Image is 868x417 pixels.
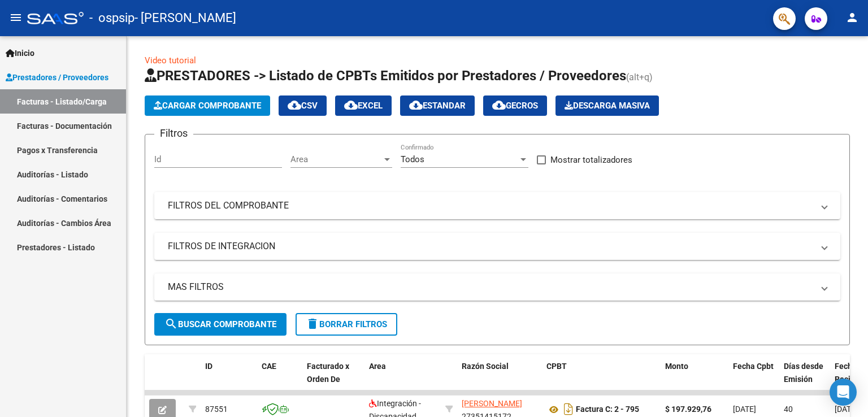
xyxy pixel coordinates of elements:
[401,154,424,164] span: Todos
[154,125,193,141] h3: Filtros
[145,55,196,66] a: Video tutorial
[492,101,538,111] span: Gecros
[409,98,423,112] mat-icon: cloud_download
[733,405,756,414] span: [DATE]
[302,354,364,404] datatable-header-cell: Facturado x Orden De
[288,98,301,112] mat-icon: cloud_download
[6,47,34,59] span: Inicio
[733,362,774,371] span: Fecha Cpbt
[6,71,108,84] span: Prestadores / Proveedores
[257,354,302,404] datatable-header-cell: CAE
[168,281,813,293] mat-panel-title: MAS FILTROS
[205,362,212,371] span: ID
[201,354,257,404] datatable-header-cell: ID
[306,317,319,331] mat-icon: delete
[661,354,728,404] datatable-header-cell: Monto
[89,6,134,31] span: - ospsip
[344,101,383,111] span: EXCEL
[457,354,542,404] datatable-header-cell: Razón Social
[779,354,830,404] datatable-header-cell: Días desde Emisión
[492,98,506,112] mat-icon: cloud_download
[550,153,632,167] span: Mostrar totalizadores
[542,354,661,404] datatable-header-cell: CPBT
[145,95,270,116] button: Cargar Comprobante
[154,101,261,111] span: Cargar Comprobante
[728,354,779,404] datatable-header-cell: Fecha Cpbt
[290,154,382,164] span: Area
[546,362,567,371] span: CPBT
[835,362,866,384] span: Fecha Recibido
[307,362,349,384] span: Facturado x Orden De
[154,233,840,260] mat-expansion-panel-header: FILTROS DE INTEGRACION
[145,68,626,84] span: PRESTADORES -> Listado de CPBTs Emitidos por Prestadores / Proveedores
[576,405,639,414] strong: Factura C: 2 - 795
[296,313,397,336] button: Borrar Filtros
[279,95,327,116] button: CSV
[134,6,236,31] span: - [PERSON_NAME]
[835,405,858,414] span: [DATE]
[364,354,441,404] datatable-header-cell: Area
[154,192,840,219] mat-expansion-panel-header: FILTROS DEL COMPROBANTE
[565,101,650,111] span: Descarga Masiva
[335,95,392,116] button: EXCEL
[168,240,813,253] mat-panel-title: FILTROS DE INTEGRACION
[400,95,475,116] button: Estandar
[262,362,276,371] span: CAE
[306,319,387,329] span: Borrar Filtros
[665,405,711,414] strong: $ 197.929,76
[409,101,466,111] span: Estandar
[205,405,228,414] span: 87551
[830,379,857,406] div: Open Intercom Messenger
[369,362,386,371] span: Area
[483,95,547,116] button: Gecros
[288,101,318,111] span: CSV
[154,313,287,336] button: Buscar Comprobante
[9,11,23,24] mat-icon: menu
[784,362,823,384] span: Días desde Emisión
[555,95,659,116] app-download-masive: Descarga masiva de comprobantes (adjuntos)
[555,95,659,116] button: Descarga Masiva
[154,273,840,301] mat-expansion-panel-header: MAS FILTROS
[784,405,793,414] span: 40
[845,11,859,24] mat-icon: person
[462,399,522,408] span: [PERSON_NAME]
[665,362,688,371] span: Monto
[164,317,178,331] mat-icon: search
[168,199,813,212] mat-panel-title: FILTROS DEL COMPROBANTE
[462,362,509,371] span: Razón Social
[164,319,276,329] span: Buscar Comprobante
[626,72,653,82] span: (alt+q)
[344,98,358,112] mat-icon: cloud_download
